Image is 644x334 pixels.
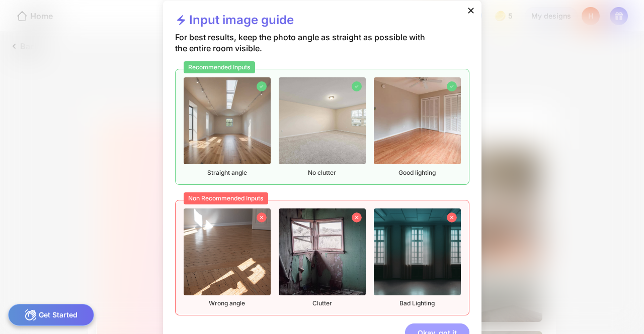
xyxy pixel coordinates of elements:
[374,208,461,307] div: Bad Lighting
[374,77,461,164] img: emptyBedroomImage4.jpg
[184,61,256,73] div: Recommended Inputs
[279,208,366,307] div: Clutter
[279,77,366,176] div: No clutter
[175,13,294,32] div: Input image guide
[184,77,271,164] img: emptyLivingRoomImage1.jpg
[279,77,366,164] img: emptyBedroomImage7.jpg
[279,208,366,295] img: nonrecommendedImageEmpty2.png
[374,77,461,176] div: Good lighting
[374,208,461,295] img: nonrecommendedImageEmpty3.jpg
[175,32,437,69] div: For best results, keep the photo angle as straight as possible with the entire room visible.
[184,208,271,307] div: Wrong angle
[8,304,94,326] div: Get Started
[184,208,271,295] img: nonrecommendedImageEmpty1.png
[184,192,269,204] div: Non Recommended Inputs
[184,77,271,176] div: Straight angle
